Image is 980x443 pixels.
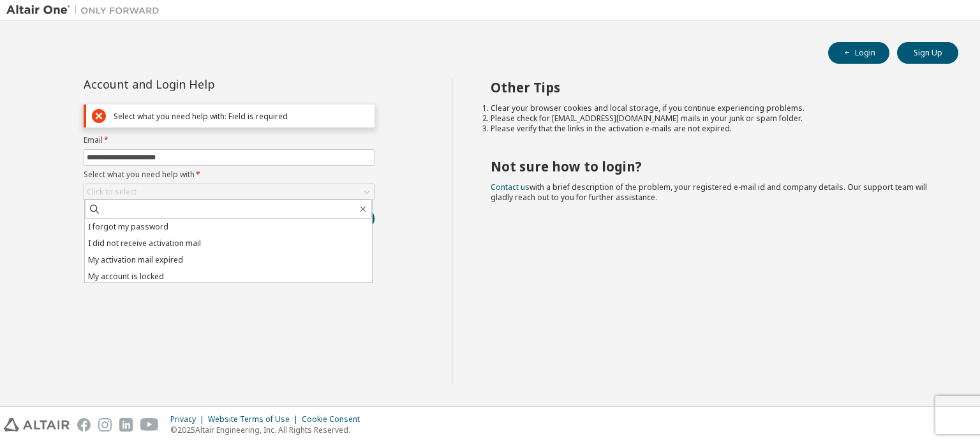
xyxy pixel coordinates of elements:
[87,187,137,197] div: Click to select
[828,42,889,64] button: Login
[114,112,369,121] div: Select what you need help with: Field is required
[491,182,927,203] span: with a brief description of the problem, your registered e-mail id and company details. Our suppo...
[140,418,159,432] img: youtube.svg
[119,418,133,432] img: linkedin.svg
[491,79,936,96] h2: Other Tips
[491,182,530,192] a: Contact us
[98,418,112,432] img: instagram.svg
[491,158,936,175] h2: Not sure how to login?
[491,113,936,124] li: Please check for [EMAIL_ADDRESS][DOMAIN_NAME] mails in your junk or spam folder.
[84,135,375,145] label: Email
[84,184,374,200] div: Click to select
[170,425,367,435] p: © 2025 Altair Engineering, Inc. All Rights Reserved.
[302,414,367,425] div: Cookie Consent
[77,418,91,432] img: facebook.svg
[4,418,70,432] img: altair_logo.svg
[170,414,208,425] div: Privacy
[897,42,958,64] button: Sign Up
[208,414,302,425] div: Website Terms of Use
[85,219,372,235] li: I forgot my password
[491,103,936,113] li: Clear your browser cookies and local storage, if you continue experiencing problems.
[491,124,936,134] li: Please verify that the links in the activation e-mails are not expired.
[6,4,166,17] img: Altair One
[84,170,375,180] label: Select what you need help with
[84,79,316,89] div: Account and Login Help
